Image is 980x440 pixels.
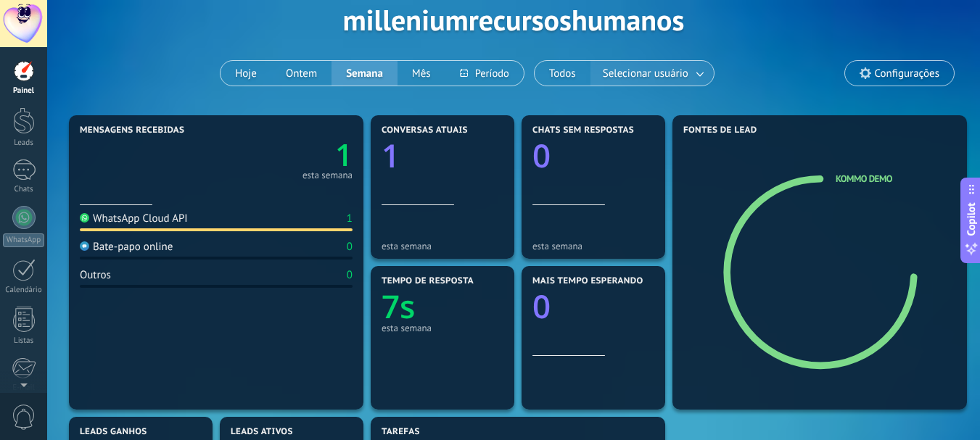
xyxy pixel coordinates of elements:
[683,125,757,136] span: Fontes de lead
[532,133,551,177] text: 0
[335,134,353,175] text: 1
[347,268,353,282] div: 0
[3,336,45,346] div: Listas
[600,64,691,83] span: Selecionar usuário
[347,240,353,254] div: 0
[221,61,271,86] button: Hoje
[382,241,503,252] div: esta semana
[445,61,524,86] button: Período
[382,427,420,437] span: Tarefas
[382,323,503,333] div: esta semana
[3,138,45,148] div: Leads
[382,284,416,328] text: 7s
[80,212,188,225] div: WhatsApp Cloud API
[875,67,939,80] span: Configurações
[398,61,445,86] button: Mês
[80,125,184,136] span: Mensagens recebidas
[3,86,45,96] div: Painel
[382,125,468,136] span: Conversas atuais
[216,134,353,175] a: 1
[3,233,44,247] div: WhatsApp
[590,61,714,86] button: Selecionar usuário
[382,133,400,177] text: 1
[80,213,89,223] img: WhatsApp Cloud API
[3,286,45,295] div: Calendário
[271,61,332,86] button: Ontem
[532,276,643,286] span: Mais tempo esperando
[532,125,634,136] span: Chats sem respostas
[3,185,45,194] div: Chats
[231,427,293,437] span: Leads ativos
[535,61,590,86] button: Todos
[532,284,551,328] text: 0
[964,202,979,236] span: Copilot
[836,173,892,185] a: Kommo Demo
[302,172,353,179] div: esta semana
[80,240,173,254] div: Bate-papo online
[80,241,89,251] img: Bate-papo online
[80,427,147,437] span: Leads ganhos
[382,276,474,286] span: Tempo de resposta
[80,268,111,282] div: Outros
[347,212,353,225] div: 1
[532,241,654,252] div: esta semana
[332,61,398,86] button: Semana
